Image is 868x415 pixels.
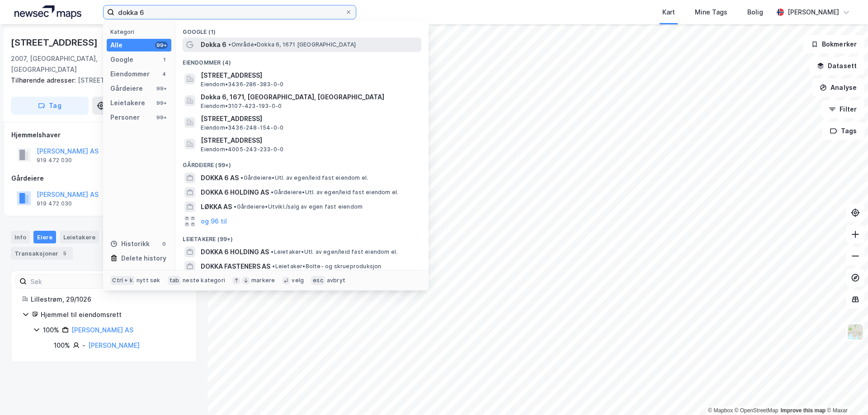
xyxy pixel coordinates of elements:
div: avbryt [327,277,345,284]
span: [STREET_ADDRESS] [201,113,418,124]
span: Gårdeiere • Utl. av egen/leid fast eiendom el. [271,189,398,196]
button: Datasett [809,57,864,75]
div: Historikk [110,238,150,249]
div: Hjemmelshaver [11,130,197,140]
div: markere [251,277,275,284]
div: Mine Tags [695,7,727,18]
div: 99+ [155,85,168,92]
span: • [241,174,243,181]
div: 1 [160,56,168,63]
span: Eiendom • 3436-286-383-0-0 [201,81,283,88]
div: 99+ [155,114,168,121]
button: Analyse [812,79,864,97]
div: Eiere [33,231,56,243]
div: tab [168,276,181,285]
span: Dokka 6, 1671, [GEOGRAPHIC_DATA], [GEOGRAPHIC_DATA] [201,92,418,103]
div: Hjemmel til eiendomsrett [41,309,186,320]
div: Eiendommer [110,69,150,79]
span: [STREET_ADDRESS] [201,70,418,81]
span: • [271,248,274,255]
div: [STREET_ADDRESS] [11,75,190,86]
span: DOKKA FASTENERS AS [201,261,270,272]
span: Eiendom • 3107-423-193-0-0 [201,103,282,110]
a: [PERSON_NAME] [88,341,140,349]
div: - [82,340,85,351]
a: OpenStreetMap [735,407,778,414]
div: 919 472 030 [37,157,72,164]
div: velg [292,277,304,284]
div: 99+ [155,99,168,107]
button: Tag [11,97,89,115]
span: Eiendom • 3436-248-154-0-0 [201,124,283,131]
span: • [228,41,231,48]
span: • [272,263,275,270]
div: 5 [60,249,69,258]
div: Gårdeiere (99+) [175,154,429,171]
span: LØKKA AS [201,201,232,212]
span: • [234,203,236,210]
span: • [271,189,274,196]
div: 100% [54,340,70,351]
button: Filter [821,100,864,118]
div: Kart [662,7,675,18]
div: Google [110,54,133,65]
span: Eiendom • 4005-243-233-0-0 [201,146,283,153]
button: Tags [822,122,864,140]
div: esc [311,276,325,285]
div: Lillestrøm, 29/1026 [31,294,186,305]
button: og 96 til [201,216,227,227]
div: 99+ [155,42,168,49]
div: Delete history [121,253,166,264]
div: Gårdeiere [11,173,197,184]
span: Dokka 6 [201,39,226,50]
span: Område • Dokka 6, 1671 [GEOGRAPHIC_DATA] [228,41,356,48]
span: [STREET_ADDRESS] [201,135,418,146]
div: Leietakere (99+) [175,228,429,245]
a: Mapbox [708,407,733,414]
div: Info [11,231,30,243]
a: Improve this map [781,407,826,414]
div: Kategori [110,28,171,35]
div: Bolig [747,7,763,18]
img: logo.a4113a55bc3d86da70a041830d287a7e.svg [14,5,81,19]
button: Bokmerker [803,35,864,53]
div: Ctrl + k [110,276,135,285]
div: Kontrollprogram for chat [823,372,868,415]
div: Personer [110,112,140,123]
span: Leietaker • Bolte- og skrueproduksjon [272,263,381,270]
a: [PERSON_NAME] AS [71,326,133,334]
span: DOKKA 6 AS [201,173,239,183]
div: Gårdeiere [110,83,143,94]
img: Z [847,323,864,340]
div: 100% [43,325,59,336]
span: Leietaker • Utl. av egen/leid fast eiendom el. [271,248,397,256]
span: DOKKA 6 HOLDING AS [201,187,269,198]
div: [PERSON_NAME] [788,7,839,18]
div: 919 472 030 [37,200,72,207]
input: Søk på adresse, matrikkel, gårdeiere, leietakere eller personer [114,5,345,19]
div: 2007, [GEOGRAPHIC_DATA], [GEOGRAPHIC_DATA] [11,53,144,75]
div: Leietakere [110,98,145,108]
span: Gårdeiere • Utl. av egen/leid fast eiendom el. [241,174,368,182]
span: DOKKA 6 HOLDING AS [201,247,269,257]
div: Leietakere [60,231,99,243]
div: neste kategori [183,277,225,284]
div: Datasett [103,231,137,243]
div: 0 [160,240,168,247]
span: Tilhørende adresser: [11,76,78,84]
div: Alle [110,40,123,51]
div: Google (1) [175,21,429,37]
div: 4 [160,70,168,78]
div: [STREET_ADDRESS] [11,35,99,50]
div: nytt søk [137,277,160,284]
span: Gårdeiere • Utvikl./salg av egen fast eiendom [234,203,363,210]
div: Eiendommer (4) [175,52,429,68]
iframe: Chat Widget [823,372,868,415]
div: Transaksjoner [11,247,73,260]
input: Søk [27,275,126,288]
